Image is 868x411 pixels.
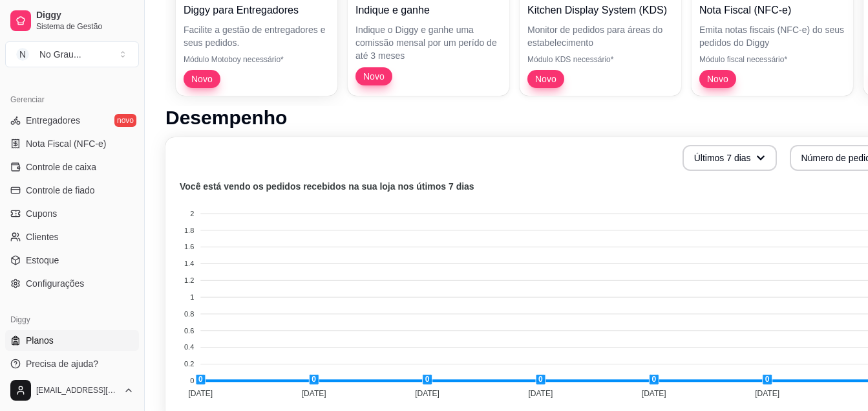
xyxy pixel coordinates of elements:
[26,114,80,127] span: Entregadores
[5,5,139,36] a: DiggySistema de Gestão
[5,41,139,67] button: Select a team
[5,250,139,271] a: Estoque
[527,3,673,18] p: Kitchen Display System (KDS)
[302,389,326,398] tspan: [DATE]
[184,227,194,234] tspan: 1.8
[527,23,673,49] p: Monitor de pedidos para áreas do estabelecimento
[5,273,139,294] a: Configurações
[358,70,390,83] span: Novo
[184,23,330,49] p: Facilite a gestão de entregadores e seus pedidos.
[16,48,29,61] span: N
[5,157,139,177] a: Controle de caixa
[5,227,139,247] a: Clientes
[5,110,139,131] a: Entregadoresnovo
[699,54,845,65] p: Módulo fiscal necessário*
[184,243,194,250] tspan: 1.6
[26,161,96,173] span: Controle de caixa
[355,23,502,62] p: Indique o Diggy e ganhe uma comissão mensal por um perído de até 3 meses
[527,54,673,65] p: Módulo KDS necessário*
[36,10,134,21] span: Diggy
[5,133,139,154] a: Nota Fiscal (NFC-e)
[184,3,330,18] p: Diggy para Entregadores
[184,276,194,284] tspan: 1.2
[5,203,139,224] a: Cupons
[5,89,139,110] div: Gerenciar
[184,360,194,368] tspan: 0.2
[415,389,439,398] tspan: [DATE]
[180,181,474,192] text: Você está vendo os pedidos recebidos na sua loja nos útimos 7 dias
[26,357,98,370] span: Precisa de ajuda?
[26,230,59,243] span: Clientes
[699,3,845,18] p: Nota Fiscal (NFC-e)
[26,254,59,267] span: Estoque
[186,72,218,85] span: Novo
[36,385,118,395] span: [EMAIL_ADDRESS][DOMAIN_NAME]
[683,145,777,171] button: Últimos 7 dias
[188,389,213,398] tspan: [DATE]
[702,72,734,85] span: Novo
[5,309,139,330] div: Diggy
[530,72,562,85] span: Novo
[5,375,139,406] button: [EMAIL_ADDRESS][DOMAIN_NAME]
[528,389,553,398] tspan: [DATE]
[5,180,139,201] a: Controle de fiado
[755,389,779,398] tspan: [DATE]
[26,207,57,220] span: Cupons
[26,277,84,290] span: Configurações
[190,377,194,384] tspan: 0
[699,23,845,49] p: Emita notas fiscais (NFC-e) do seus pedidos do Diggy
[355,3,502,18] p: Indique e ganhe
[642,389,666,398] tspan: [DATE]
[190,293,194,301] tspan: 1
[5,330,139,351] a: Planos
[190,210,194,217] tspan: 2
[39,48,81,61] div: No Grau ...
[184,343,194,351] tspan: 0.4
[184,327,194,335] tspan: 0.6
[26,184,95,197] span: Controle de fiado
[184,260,194,267] tspan: 1.4
[26,334,54,347] span: Planos
[184,310,194,318] tspan: 0.8
[36,21,134,32] span: Sistema de Gestão
[184,54,330,65] p: Módulo Motoboy necessário*
[5,353,139,374] a: Precisa de ajuda?
[26,137,106,150] span: Nota Fiscal (NFC-e)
